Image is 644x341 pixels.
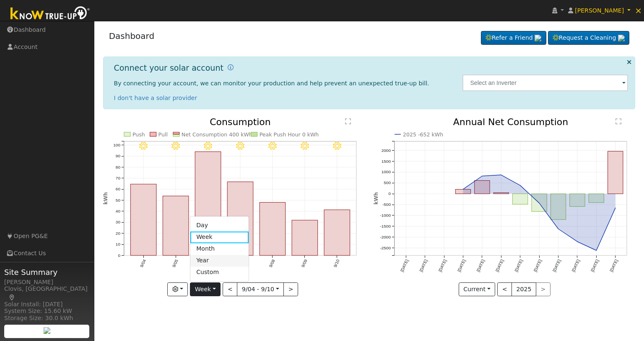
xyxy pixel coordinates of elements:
[615,118,621,125] text: 
[4,314,90,323] div: Storage Size: 30.0 kWh
[130,184,156,255] rect: onclick=""
[382,203,391,207] text: -500
[210,117,271,127] text: Consumption
[333,259,340,268] text: 9/10
[418,259,428,273] text: [DATE]
[139,142,148,150] i: 9/04 - Clear
[190,231,249,243] a: Week
[455,190,470,194] rect: onclick=""
[512,282,536,297] button: 2025
[115,242,120,247] text: 10
[635,5,642,15] span: ×
[268,142,277,150] i: 9/08 - Clear
[163,196,189,256] rect: onclick=""
[103,192,109,205] text: kWh
[571,259,581,273] text: [DATE]
[576,240,579,244] circle: onclick=""
[158,131,167,138] text: Pull
[268,259,276,268] text: 9/08
[384,181,391,185] text: 500
[380,213,391,218] text: -1000
[590,259,600,273] text: [DATE]
[533,259,543,273] text: [DATE]
[403,131,443,138] text: 2025 -652 kWh
[475,181,490,194] rect: onclick=""
[438,259,447,273] text: [DATE]
[532,194,547,211] rect: onclick=""
[513,194,528,204] rect: onclick=""
[171,142,180,150] i: 9/05 - Clear
[301,259,308,268] text: 9/09
[190,255,249,267] a: Year
[139,259,147,268] text: 9/04
[182,131,252,138] text: Net Consumption 400 kWh
[535,35,541,41] img: retrieve
[4,285,90,302] div: Clovis, [GEOGRAPHIC_DATA]
[495,259,504,273] text: [DATE]
[223,282,237,297] button: <
[462,188,465,191] circle: onclick=""
[462,74,628,91] input: Select an Inverter
[114,80,429,87] span: By connecting your account, we can monitor your production and help prevent an unexpected true-up...
[115,209,120,214] text: 40
[570,194,585,206] rect: onclick=""
[481,31,546,45] a: Refer a Friend
[459,282,496,297] button: Current
[4,278,90,287] div: [PERSON_NAME]
[538,202,541,205] circle: onclick=""
[380,224,391,228] text: -1500
[171,259,179,268] text: 9/05
[400,259,409,273] text: [DATE]
[4,307,90,315] div: System Size: 15.60 kW
[292,220,318,256] rect: onclick=""
[373,192,379,205] text: kWh
[115,220,120,225] text: 30
[595,249,598,252] circle: onclick=""
[552,259,562,273] text: [DATE]
[575,7,624,14] span: [PERSON_NAME]
[493,193,509,194] rect: onclick=""
[4,300,90,309] div: Solar Install: [DATE]
[115,176,120,180] text: 70
[457,259,466,273] text: [DATE]
[115,231,120,236] text: 20
[382,148,391,153] text: 2000
[115,187,120,192] text: 60
[557,227,560,231] circle: onclick=""
[6,5,94,23] img: Know True-Up
[380,235,391,239] text: -2000
[109,31,155,41] a: Dashboard
[237,282,284,297] button: 9/04 - 9/10
[190,220,249,231] a: Day
[44,327,50,334] img: retrieve
[190,267,249,278] a: Custom
[514,259,524,273] text: [DATE]
[614,206,617,210] circle: onclick=""
[388,192,391,196] text: 0
[480,174,484,178] circle: onclick=""
[204,142,212,150] i: 9/06 - Clear
[4,267,90,278] span: Site Summary
[380,246,391,250] text: -2500
[236,142,244,150] i: 9/07 - Clear
[115,154,120,159] text: 90
[283,282,298,297] button: >
[500,173,503,177] circle: onclick=""
[132,131,145,138] text: Push
[476,259,486,273] text: [DATE]
[118,253,120,258] text: 0
[382,159,391,164] text: 1500
[114,63,223,73] h1: Connect your solar account
[301,142,309,150] i: 9/09 - Clear
[115,165,120,169] text: 80
[195,152,221,256] rect: onclick=""
[113,143,120,147] text: 100
[190,282,221,297] button: Week
[259,131,319,138] text: Peak Push Hour 0 kWh
[548,31,629,45] a: Request a Cleaning
[114,95,197,101] a: I don't have a solar provider
[115,198,120,203] text: 50
[382,170,391,174] text: 1000
[453,117,569,127] text: Annual Net Consumption
[519,184,522,187] circle: onclick=""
